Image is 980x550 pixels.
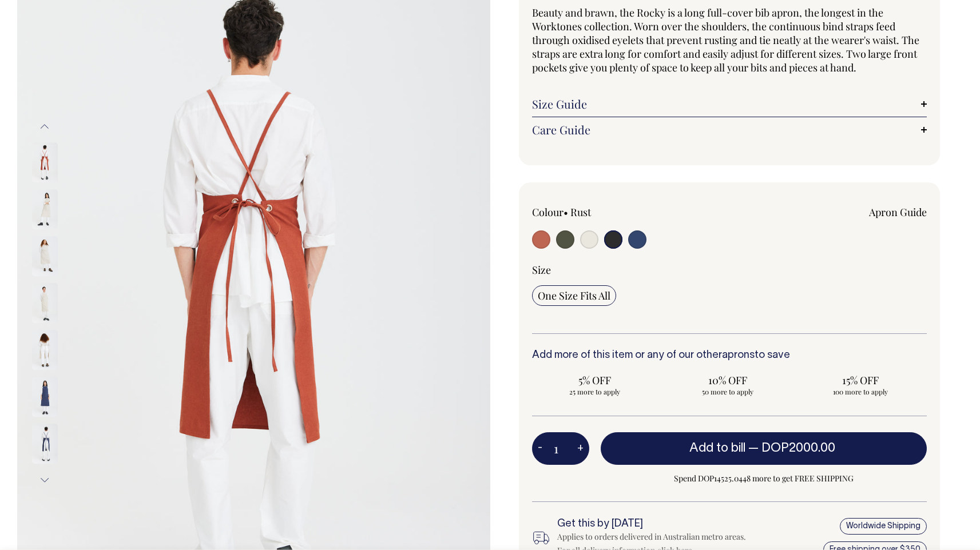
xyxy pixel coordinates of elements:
div: Size [532,263,927,277]
img: natural [32,190,58,230]
img: indigo [32,424,58,464]
img: natural [32,237,58,277]
span: 100 more to apply [803,387,918,396]
span: One Size Fits All [538,289,610,302]
div: Colour [532,205,690,219]
button: - [532,437,548,460]
button: + [572,437,589,460]
input: One Size Fits All [532,285,616,306]
input: 5% OFF 25 more to apply [532,370,658,400]
span: 25 more to apply [538,387,652,396]
span: Beauty and brawn, the Rocky is a long full-cover bib apron, the longest in the Worktones collecti... [532,6,919,74]
label: Rust [570,205,591,219]
span: — [748,443,838,454]
span: DOP2000.00 [761,443,835,454]
a: Size Guide [532,97,927,111]
a: Care Guide [532,123,927,137]
span: 50 more to apply [670,387,785,396]
span: 10% OFF [670,373,785,387]
input: 15% OFF 100 more to apply [798,370,923,400]
button: Add to bill —DOP2000.00 [601,432,927,464]
input: 10% OFF 50 more to apply [665,370,791,400]
img: rust [32,143,58,183]
img: indigo [32,377,58,417]
a: aprons [722,350,755,360]
button: Next [36,468,53,493]
button: Previous [36,114,53,140]
span: • [564,205,568,219]
img: natural [32,330,58,370]
h6: Get this by [DATE] [557,519,748,530]
span: Add to bill [689,443,745,454]
img: natural [32,284,58,324]
h6: Add more of this item or any of our other to save [532,350,927,361]
span: 15% OFF [803,373,918,387]
a: Apron Guide [869,205,927,219]
span: 5% OFF [538,373,652,387]
span: Spend DOP14525.0448 more to get FREE SHIPPING [601,472,927,485]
